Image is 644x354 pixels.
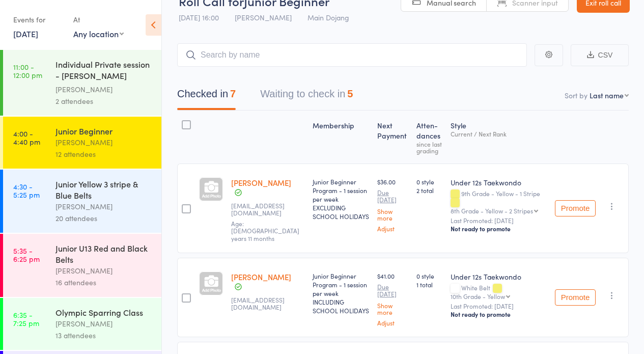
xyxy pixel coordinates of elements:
div: Atten­dances [412,115,446,159]
div: Last name [590,90,624,100]
button: Promote [555,289,596,306]
a: 6:35 -7:25 pmOlympic Sparring Class[PERSON_NAME]13 attendees [3,298,161,350]
div: 16 attendees [55,277,153,288]
a: Adjust [377,319,408,326]
input: Search by name [177,43,527,67]
div: Next Payment [373,115,412,159]
span: [PERSON_NAME] [235,12,292,22]
div: Not ready to promote [451,310,547,318]
div: 12 attendees [55,148,153,160]
small: findthegrind@outlook.com [231,202,304,217]
div: Under 12s Taekwondo [451,177,547,187]
div: 20 attendees [55,212,153,224]
a: [PERSON_NAME] [231,271,291,282]
div: [PERSON_NAME] [55,84,153,95]
span: Main Dojang [307,12,349,22]
div: since last grading [416,141,442,154]
a: 5:35 -6:25 pmJunior U13 Red and Black Belts[PERSON_NAME]16 attendees [3,234,161,297]
span: 0 style [416,177,442,186]
div: Not ready to promote [451,225,547,233]
a: [PERSON_NAME] [231,177,291,188]
div: Current / Next Rank [451,130,547,137]
div: At [73,11,124,28]
div: [PERSON_NAME] [55,265,153,277]
a: 4:00 -4:40 pmJunior Beginner[PERSON_NAME]12 attendees [3,117,161,169]
div: Olympic Sparring Class [55,307,153,318]
div: 13 attendees [55,330,153,341]
div: [PERSON_NAME] [55,137,153,148]
time: 6:35 - 7:25 pm [13,311,39,327]
div: [PERSON_NAME] [55,201,153,212]
div: Junior Beginner Program - 1 session per week EXCLUDING SCHOOL HOLIDAYS [313,177,369,221]
span: Age: [DEMOGRAPHIC_DATA] years 11 months [231,219,299,242]
button: CSV [571,44,629,66]
span: 2 total [416,186,442,195]
div: White Belt [451,284,547,299]
div: 5 [347,88,353,99]
a: 4:30 -5:25 pmJunior Yellow 3 stripe & Blue Belts[PERSON_NAME]20 attendees [3,170,161,233]
a: Show more [377,208,408,221]
div: Individual Private session - [PERSON_NAME] ([PERSON_NAME]) Clwyde [55,59,153,84]
div: Any location [73,28,124,39]
time: 11:00 - 12:00 pm [13,63,42,79]
div: Events for [13,11,63,28]
a: Show more [377,302,408,315]
time: 4:30 - 5:25 pm [13,182,40,199]
time: 5:35 - 6:25 pm [13,247,40,263]
div: $41.00 [377,271,408,326]
small: Due [DATE] [377,283,408,298]
a: [DATE] [13,28,38,39]
div: 10th Grade - Yellow [451,293,505,299]
div: Junior Beginner [55,125,153,137]
div: Style [446,115,551,159]
div: 2 attendees [55,95,153,107]
small: nrbamford@gmail.com [231,296,304,311]
div: Junior Yellow 3 stripe & Blue Belts [55,178,153,201]
small: Last Promoted: [DATE] [451,217,547,224]
div: 9th Grade - Yellow - 1 Stripe [451,190,547,214]
label: Sort by [565,90,587,100]
div: Junior Beginner Program - 1 session per week INCLUDING SCHOOL HOLIDAYS [313,271,369,315]
div: $36.00 [377,177,408,232]
a: Adjust [377,225,408,232]
button: Checked in7 [177,83,236,110]
button: Waiting to check in5 [260,83,353,110]
time: 4:00 - 4:40 pm [13,129,40,146]
div: Under 12s Taekwondo [451,271,547,282]
small: Last Promoted: [DATE] [451,303,547,310]
a: 11:00 -12:00 pmIndividual Private session - [PERSON_NAME] ([PERSON_NAME]) Clwyde[PERSON_NAME]2 at... [3,50,161,116]
span: 1 total [416,280,442,289]
div: 8th Grade - Yellow - 2 Stripes [451,207,533,214]
div: [PERSON_NAME] [55,318,153,330]
div: Membership [309,115,373,159]
span: [DATE] 16:00 [179,12,219,22]
button: Promote [555,200,596,216]
span: 0 style [416,271,442,280]
div: 7 [230,88,236,99]
div: Junior U13 Red and Black Belts [55,242,153,265]
small: Due [DATE] [377,189,408,204]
